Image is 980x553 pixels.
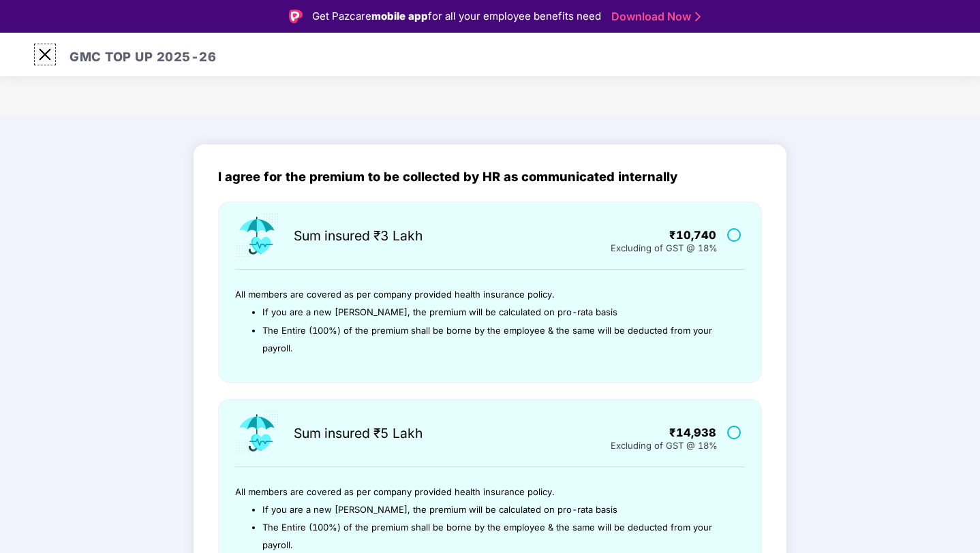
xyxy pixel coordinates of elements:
img: Stroke [695,10,701,24]
div: ₹14,938 [603,427,716,440]
div: Sum insured ₹5 Lakh [294,427,423,442]
h3: GMC TOP UP 2025-26 [70,31,216,78]
img: icon [234,212,280,259]
img: Logo [289,10,303,23]
div: ₹10,740 [603,230,716,242]
div: I agree for the premium to be collected by HR as communicated internally [218,170,762,184]
strong: mobile app [371,10,428,22]
div: Get Pazcare for all your employee benefits need [312,8,601,25]
a: Download Now [611,10,696,24]
p: All members are covered as per company provided health insurance policy. [235,483,728,501]
li: If you are a new [PERSON_NAME], the premium will be calculated on pro-rata basis [262,501,728,518]
img: icon [234,410,280,456]
li: The Entire (100%) of the premium shall be borne by the employee & the same will be deducted from ... [262,321,728,357]
div: Excluding of GST @ 18% [611,239,718,250]
div: Sum insured ₹3 Lakh [294,230,423,244]
li: If you are a new [PERSON_NAME], the premium will be calculated on pro-rata basis [262,303,728,321]
div: Excluding of GST @ 18% [611,437,718,447]
p: All members are covered as per company provided health insurance policy. [235,285,728,303]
